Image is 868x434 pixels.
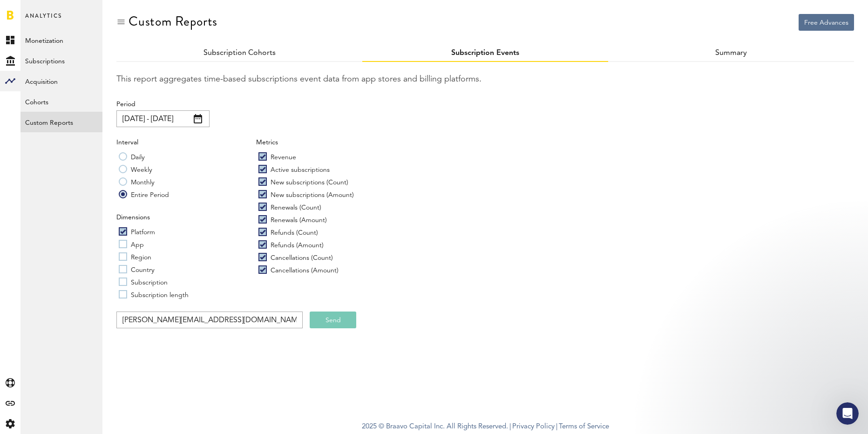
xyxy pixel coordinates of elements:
[271,204,321,211] span: Renewals (Count)
[271,255,333,261] span: Cancellations (Count)
[20,71,102,91] a: Acquisition
[362,420,508,434] span: 2025 © Braavo Capital Inc. All Rights Reserved.
[271,167,330,173] span: Active subscriptions
[271,267,339,274] span: Cancellations (Amount)
[116,74,854,86] div: This report aggregates time-based subscriptions event data from app stores and billing platforms.
[203,49,276,57] a: Subscription Cohorts
[20,112,102,132] a: Custom Reports
[271,217,327,224] span: Renewals (Amount)
[19,7,52,15] span: Support
[119,252,151,261] label: Region
[25,10,62,30] span: Analytics
[715,49,747,57] a: Summary
[310,312,356,328] button: Send
[20,91,102,112] a: Cohorts
[119,177,155,186] label: Monthly
[116,213,150,222] label: Dimensions
[119,190,169,199] label: Entire Period
[271,192,354,198] span: New subscriptions (Amount)
[559,423,609,430] a: Terms of Service
[799,14,854,31] button: Free Advances
[512,423,555,430] a: Privacy Policy
[116,312,303,328] input: Email
[20,30,102,50] a: Monetization
[20,50,102,71] a: Subscriptions
[836,402,859,425] iframe: Intercom live chat
[116,100,136,109] label: Period
[451,49,519,57] a: Subscription Events
[271,154,296,161] span: Revenue
[119,277,168,286] label: Subscription
[119,164,152,174] label: Weekly
[119,290,189,299] label: Subscription length
[271,230,318,236] span: Refunds (Count)
[119,264,155,274] label: Country
[256,138,278,147] label: Metrics
[129,14,217,29] div: Custom Reports
[119,152,145,161] label: Daily
[271,242,324,249] span: Refunds (Amount)
[271,179,348,186] span: New subscriptions (Count)
[119,227,155,236] label: Platform
[119,239,144,249] label: App
[116,138,138,147] label: Interval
